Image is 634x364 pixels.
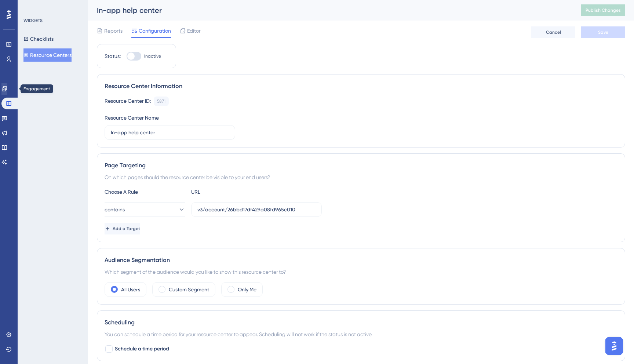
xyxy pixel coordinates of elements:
button: Add a Target [105,223,140,234]
div: In-app help center [97,5,563,15]
div: Page Targeting [105,161,617,170]
label: Only Me [238,285,256,294]
iframe: UserGuiding AI Assistant Launcher [603,335,625,357]
div: 5871 [157,98,165,104]
div: Resource Center Information [105,82,617,91]
span: Reports [104,26,123,35]
div: Resource Center ID: [105,97,151,106]
div: Audience Segmentation [105,256,617,265]
div: WIDGETS [23,18,43,23]
div: URL [191,188,272,196]
div: On which pages should the resource center be visible to your end users? [105,173,617,182]
button: Save [581,26,625,38]
button: Cancel [531,26,575,38]
button: Publish Changes [581,4,625,16]
label: All Users [121,285,140,294]
input: Type your Resource Center name [111,128,229,136]
span: Publish Changes [586,7,621,13]
input: yourwebsite.com/path [197,205,316,214]
span: Add a Target [113,226,140,232]
span: Save [598,29,608,35]
button: contains [105,202,185,217]
button: Checklists [23,32,54,45]
div: Scheduling [105,318,617,327]
span: Inactive [144,53,161,59]
span: contains [105,205,125,214]
span: Schedule a time period [115,345,169,353]
span: Configuration [139,26,171,35]
label: Custom Segment [169,285,209,294]
div: You can schedule a time period for your resource center to appear. Scheduling will not work if th... [105,330,617,339]
span: Editor [187,26,201,35]
span: Cancel [546,29,561,35]
div: Status: [105,52,121,61]
button: Resource Centers [23,48,72,62]
div: Which segment of the audience would you like to show this resource center to? [105,267,617,276]
div: Choose A Rule [105,188,185,196]
div: Resource Center Name [105,113,159,122]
